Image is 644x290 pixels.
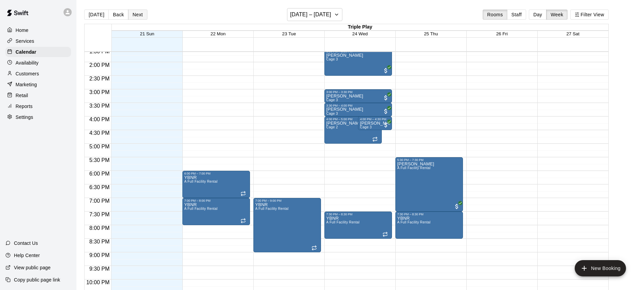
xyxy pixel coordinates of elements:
[182,198,250,225] div: 7:00 PM – 8:00 PM: YBNR
[382,108,389,115] span: All customers have paid
[184,199,248,202] div: 7:00 PM – 8:00 PM
[397,220,431,224] span: A Full Facility Rental
[5,90,71,101] a: Retail
[84,10,109,20] button: [DATE]
[16,27,29,34] p: Home
[88,198,111,204] span: 7:00 PM
[290,10,331,19] h6: [DATE] – [DATE]
[88,89,111,95] span: 3:00 PM
[16,70,39,77] p: Customers
[382,94,389,101] span: All customers have paid
[88,225,111,231] span: 8:00 PM
[16,114,33,121] p: Settings
[184,180,218,183] span: A Full Facility Rental
[14,276,60,283] p: Copy public page link
[5,101,71,111] a: Reports
[112,24,608,31] div: Triple Play
[140,31,154,36] span: 21 Sun
[16,92,28,99] p: Retail
[575,260,626,276] button: add
[496,31,508,36] span: 26 Fri
[240,218,246,223] span: Recurring event
[14,252,40,259] p: Help Center
[324,89,392,103] div: 3:00 PM – 3:30 PM: Yvonne Hartridge
[326,125,338,129] span: Cage 2
[88,212,111,217] span: 7:30 PM
[5,47,71,57] a: Calendar
[88,62,111,68] span: 2:00 PM
[5,112,71,122] a: Settings
[324,103,392,116] div: 3:30 PM – 4:00 PM: Yvonne Hartridge
[88,184,111,190] span: 6:30 PM
[397,213,461,216] div: 7:30 PM – 8:30 PM
[88,76,111,81] span: 2:30 PM
[5,36,71,46] a: Services
[16,38,34,44] p: Services
[282,31,296,36] button: 23 Tue
[382,122,389,128] span: All customers have paid
[395,212,463,239] div: 7:30 PM – 8:30 PM: YBNR
[5,69,71,79] a: Customers
[184,207,218,211] span: A Full Facility Rental
[240,191,246,196] span: Recurring event
[108,10,128,20] button: Back
[287,8,342,21] button: [DATE] – [DATE]
[88,171,111,177] span: 6:00 PM
[311,245,317,251] span: Recurring event
[184,172,248,175] div: 6:00 PM – 7:00 PM
[182,171,250,198] div: 6:00 PM – 7:00 PM: YBNR
[453,203,460,210] span: All customers have paid
[88,116,111,122] span: 4:00 PM
[253,198,321,252] div: 7:00 PM – 9:00 PM: YBNR
[424,31,438,36] button: 25 Thu
[326,117,380,121] div: 4:00 PM – 5:00 PM
[88,239,111,244] span: 8:30 PM
[397,158,461,162] div: 5:30 PM – 7:30 PM
[566,31,579,36] button: 27 Sat
[324,116,382,144] div: 4:00 PM – 5:00 PM: Margaret Scarcella
[211,31,226,36] button: 22 Mon
[16,103,33,110] p: Reports
[5,79,71,90] a: Marketing
[324,49,392,76] div: 1:30 PM – 2:30 PM: Yvonne Hartridge
[372,137,378,142] span: Recurring event
[352,31,368,36] button: 24 Wed
[326,57,338,61] span: Cage 3
[326,98,338,102] span: Cage 3
[16,81,37,88] p: Marketing
[358,116,392,130] div: 4:00 PM – 4:30 PM: Yvonne Hartridge
[88,266,111,272] span: 9:30 PM
[382,232,388,237] span: Recurring event
[382,67,389,74] span: All customers have paid
[88,144,111,149] span: 5:00 PM
[16,49,36,55] p: Calendar
[397,166,431,170] span: A Full Facility Rental
[88,130,111,136] span: 4:30 PM
[324,212,392,239] div: 7:30 PM – 8:30 PM: YBNR
[546,10,568,20] button: Week
[88,252,111,258] span: 9:00 PM
[16,59,39,66] p: Availability
[326,213,390,216] div: 7:30 PM – 8:30 PM
[326,104,390,107] div: 3:30 PM – 4:00 PM
[326,112,338,115] span: Cage 3
[326,220,360,224] span: A Full Facility Rental
[360,125,372,129] span: Cage 3
[507,10,526,20] button: Staff
[529,10,547,20] button: Day
[5,58,71,68] a: Availability
[128,10,147,20] button: Next
[88,103,111,109] span: 3:30 PM
[5,25,71,35] a: Home
[360,117,390,121] div: 4:00 PM – 4:30 PM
